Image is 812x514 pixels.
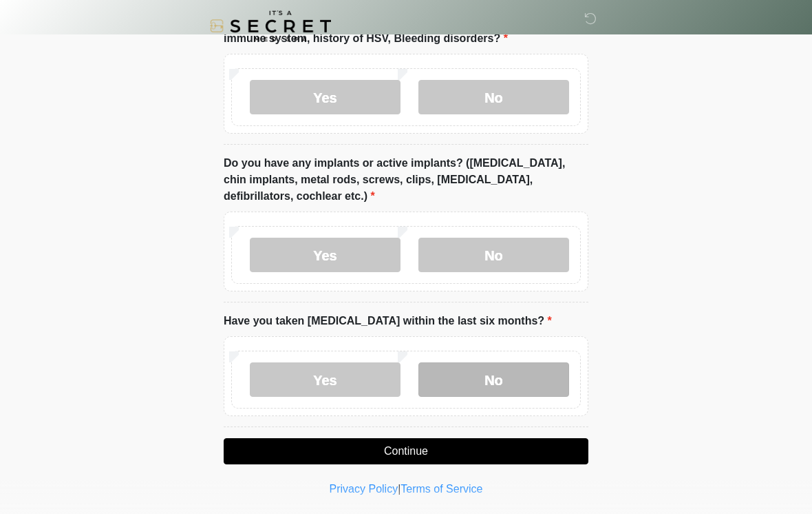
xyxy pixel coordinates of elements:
[398,483,400,495] a: |
[400,483,482,495] a: Terms of Service
[250,80,400,114] label: Yes
[224,155,588,205] label: Do you have any implants or active implants? ([MEDICAL_DATA], chin implants, metal rods, screws, ...
[418,80,569,114] label: No
[210,10,331,41] img: It's A Secret Med Spa Logo
[418,238,569,272] label: No
[418,362,569,397] label: No
[250,238,400,272] label: Yes
[224,438,588,464] button: Continue
[224,313,552,329] label: Have you taken [MEDICAL_DATA] within the last six months?
[330,483,398,495] a: Privacy Policy
[250,362,400,397] label: Yes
